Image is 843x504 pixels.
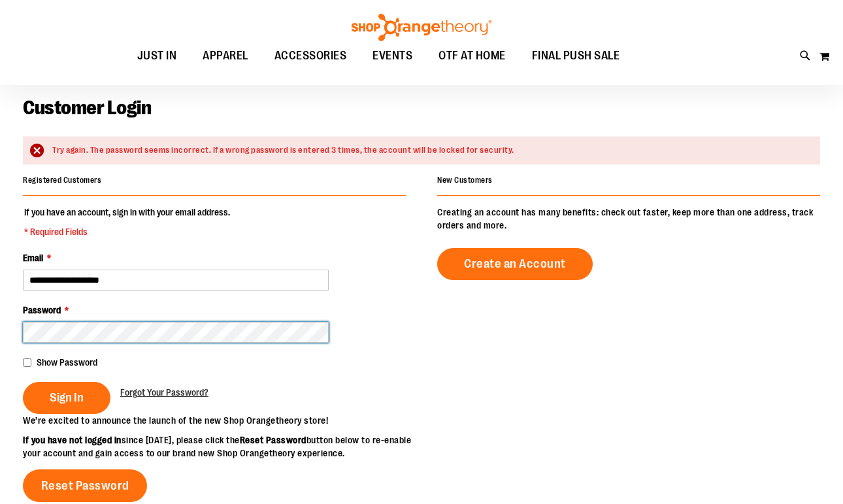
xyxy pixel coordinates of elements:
span: Password [23,305,61,315]
span: * Required Fields [24,225,230,238]
span: FINAL PUSH SALE [532,41,620,71]
span: ACCESSORIES [274,41,347,71]
strong: Reset Password [240,435,306,445]
span: EVENTS [372,41,412,71]
span: Sign In [50,390,84,405]
a: APPAREL [190,41,261,71]
p: We’re excited to announce the launch of the new Shop Orangetheory store! [23,414,421,427]
a: Create an Account [437,248,593,280]
button: Sign In [23,382,110,414]
a: EVENTS [359,41,425,71]
div: Try again. The password seems incorrect. If a wrong password is entered 3 times, the account will... [52,144,807,157]
span: APPAREL [203,41,248,71]
span: JUST IN [137,41,177,71]
span: Forgot Your Password? [120,387,208,398]
strong: Registered Customers [23,176,101,185]
strong: If you have not logged in [23,435,122,445]
span: OTF AT HOME [438,41,506,71]
a: JUST IN [124,41,190,71]
p: Creating an account has many benefits: check out faster, keep more than one address, track orders... [437,206,820,232]
img: Shop Orangetheory [350,14,493,41]
a: OTF AT HOME [425,41,519,71]
span: Customer Login [23,97,151,119]
span: Reset Password [41,479,129,493]
a: Reset Password [23,469,147,502]
span: Create an Account [464,257,566,271]
strong: New Customers [437,176,493,185]
p: since [DATE], please click the button below to re-enable your account and gain access to our bran... [23,433,421,460]
a: ACCESSORIES [261,41,360,71]
span: Email [23,253,43,263]
a: Forgot Your Password? [120,386,208,399]
legend: If you have an account, sign in with your email address. [23,206,231,238]
a: FINAL PUSH SALE [519,41,633,71]
span: Show Password [37,357,97,368]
